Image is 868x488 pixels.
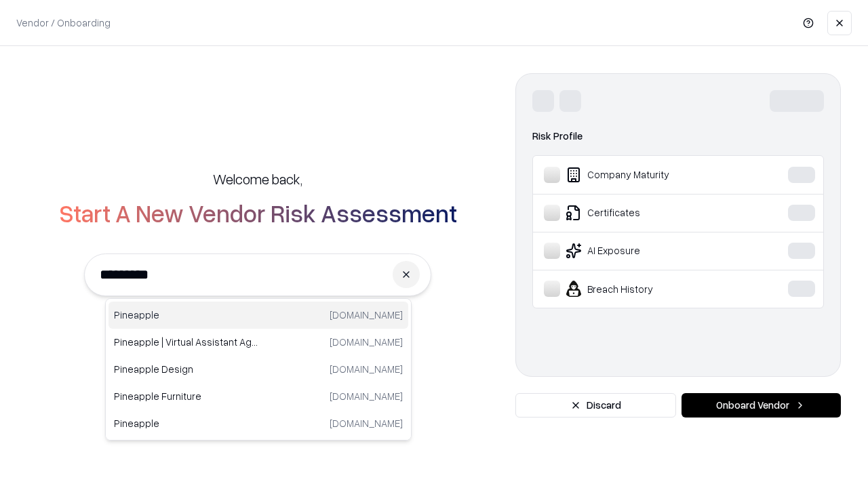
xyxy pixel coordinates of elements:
[330,362,403,376] p: [DOMAIN_NAME]
[330,308,403,322] p: [DOMAIN_NAME]
[682,393,841,418] button: Onboard Vendor
[213,169,302,188] h5: Welcome back,
[59,199,457,226] h2: Start A New Vendor Risk Assessment
[330,335,403,349] p: [DOMAIN_NAME]
[114,389,258,403] p: Pineapple Furniture
[114,308,258,322] p: Pineapple
[16,16,111,30] p: Vendor / Onboarding
[330,416,403,430] p: [DOMAIN_NAME]
[544,243,747,259] div: AI Exposure
[105,298,412,441] div: Suggestions
[515,393,676,418] button: Discard
[544,281,747,297] div: Breach History
[114,416,258,430] p: Pineapple
[532,128,824,144] div: Risk Profile
[544,167,747,183] div: Company Maturity
[114,335,258,349] p: Pineapple | Virtual Assistant Agency
[114,362,258,376] p: Pineapple Design
[330,389,403,403] p: [DOMAIN_NAME]
[544,205,747,221] div: Certificates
